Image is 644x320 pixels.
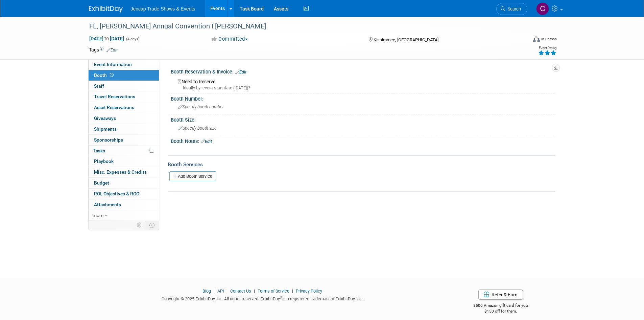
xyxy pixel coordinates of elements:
span: Event Information [94,62,132,67]
a: Edit [201,139,212,144]
span: | [212,289,216,294]
a: Event Information [89,59,159,70]
a: Contact Us [230,289,251,294]
a: Shipments [89,124,159,134]
a: Terms of Service [258,289,289,294]
a: Refer & Earn [478,290,523,300]
span: ROI, Objectives & ROO [94,191,139,196]
a: Privacy Policy [296,289,322,294]
img: ExhibitDay [89,6,123,13]
div: Booth Services [168,161,555,168]
span: Jencap Trade Shows & Events [131,6,195,12]
div: Booth Number: [171,94,555,102]
a: Edit [235,70,246,74]
sup: ® [280,296,282,300]
a: Search [496,3,527,15]
a: Tasks [89,146,159,156]
span: Specify booth number [178,104,224,109]
div: Booth Size: [171,115,555,123]
span: Kissimmee, [GEOGRAPHIC_DATA] [374,37,438,42]
a: Budget [89,178,159,188]
span: Asset Reservations [94,105,134,110]
div: Ideally by: event start date ([DATE])? [178,85,550,91]
div: $500 Amazon gift card for you, [446,298,555,314]
span: Misc. Expenses & Credits [94,169,147,175]
img: Format-Inperson.png [533,36,540,42]
a: Travel Reservations [89,91,159,102]
a: Add Booth Service [169,171,216,181]
span: Booth not reserved yet [109,72,115,78]
a: Blog [202,289,211,294]
img: Christopher Reid [536,2,549,15]
a: Edit [106,48,118,52]
span: | [252,289,257,294]
button: Committed [208,36,251,43]
div: Copyright © 2025 ExhibitDay, Inc. All rights reserved. ExhibitDay is a registered trademark of Ex... [89,294,436,302]
span: Sponsorships [94,137,123,143]
a: Misc. Expenses & Credits [89,167,159,177]
div: Booth Notes: [171,136,555,145]
a: Booth [89,70,159,81]
span: | [290,289,295,294]
span: Staff [94,83,104,89]
span: to [103,36,110,41]
td: Personalize Event Tab Strip [134,221,145,230]
div: Event Format [487,35,557,45]
td: Toggle Event Tabs [145,221,159,230]
span: [DATE] [DATE] [89,36,124,42]
span: more [93,213,103,218]
span: Search [505,6,521,12]
span: Attachments [94,202,121,207]
a: Attachments [89,199,159,210]
div: Need to Reserve [176,77,550,91]
td: Tags [89,46,118,53]
span: | [225,289,229,294]
a: Giveaways [89,113,159,124]
span: Booth [94,72,115,78]
a: Staff [89,81,159,91]
a: ROI, Objectives & ROO [89,189,159,199]
span: Playbook [94,158,114,164]
span: Travel Reservations [94,94,135,99]
div: FL, [PERSON_NAME] Annual Convention I [PERSON_NAME] [87,20,517,33]
span: Giveaways [94,115,116,121]
div: Booth Reservation & Invoice: [171,67,555,76]
a: Playbook [89,156,159,167]
span: (4 days) [125,37,140,41]
span: Tasks [93,148,105,153]
div: $150 off for them. [446,308,555,314]
a: Sponsorships [89,135,159,145]
span: Shipments [94,126,117,132]
a: API [217,289,224,294]
span: Specify booth size [178,126,217,131]
div: Event Rating [538,46,556,50]
a: more [89,210,159,221]
a: Asset Reservations [89,102,159,113]
span: Budget [94,180,109,186]
div: In-Person [541,37,557,42]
